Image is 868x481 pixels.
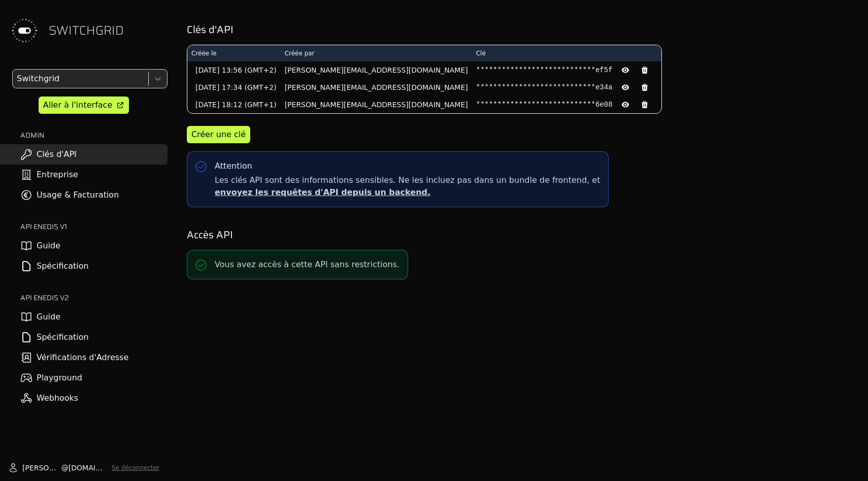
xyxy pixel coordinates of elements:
img: Switchgrid Logo [8,14,41,47]
span: Les clés API sont des informations sensibles. Ne les incluez pas dans un bundle de frontend, et [215,174,600,199]
td: [PERSON_NAME][EMAIL_ADDRESS][DOMAIN_NAME] [281,61,472,79]
th: Créée le [187,45,281,61]
h2: API ENEDIS v1 [20,221,168,232]
span: @ [61,463,69,473]
td: [DATE] 17:34 (GMT+2) [187,79,281,96]
p: envoyez les requêtes d'API depuis un backend. [215,186,600,199]
span: SWITCHGRID [49,22,124,39]
th: Créée par [281,45,472,61]
th: Clé [472,45,661,61]
div: Aller à l'interface [43,99,112,111]
p: Vous avez accès à cette API sans restrictions. [215,259,399,271]
td: [DATE] 13:56 (GMT+2) [187,61,281,79]
span: [PERSON_NAME] [22,463,61,473]
span: [DOMAIN_NAME] [69,463,108,473]
div: Attention [215,160,252,172]
button: Créer une clé [187,126,250,143]
a: Aller à l'interface [39,97,129,114]
h2: Accès API [187,228,854,242]
td: [PERSON_NAME][EMAIL_ADDRESS][DOMAIN_NAME] [281,96,472,113]
h2: ADMIN [20,130,168,140]
div: Créer une clé [191,129,246,141]
button: Se déconnecter [112,464,159,472]
h2: API ENEDIS v2 [20,293,168,303]
td: [DATE] 18:12 (GMT+1) [187,96,281,113]
td: [PERSON_NAME][EMAIL_ADDRESS][DOMAIN_NAME] [281,79,472,96]
h2: Clés d'API [187,22,854,37]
